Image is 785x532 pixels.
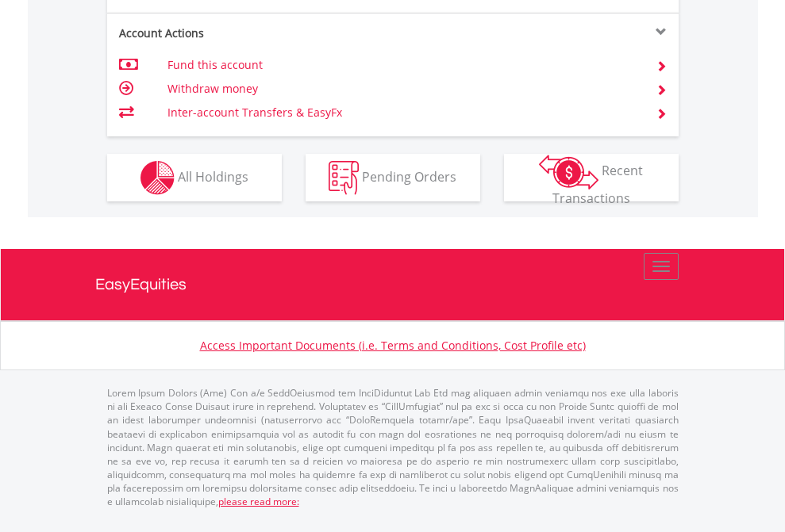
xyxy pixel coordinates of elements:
[178,167,248,185] span: All Holdings
[329,161,359,195] img: pending_instructions-wht.png
[107,25,393,41] div: Account Actions
[167,77,637,101] td: Withdraw money
[362,167,456,185] span: Pending Orders
[200,338,586,353] a: Access Important Documents (i.e. Terms and Conditions, Cost Profile etc)
[218,495,299,508] a: please read more:
[107,386,679,508] p: Lorem Ipsum Dolors (Ame) Con a/e SeddOeiusmod tem InciDiduntut Lab Etd mag aliquaen admin veniamq...
[504,154,679,201] button: Recent Transactions
[95,249,691,320] a: EasyEquities
[167,101,637,124] td: Inter-account Transfers & EasyFx
[107,154,282,201] button: All Holdings
[167,53,637,77] td: Fund this account
[306,154,480,201] button: Pending Orders
[539,155,598,189] img: transactions-zar-wht.png
[140,161,175,195] img: holdings-wht.png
